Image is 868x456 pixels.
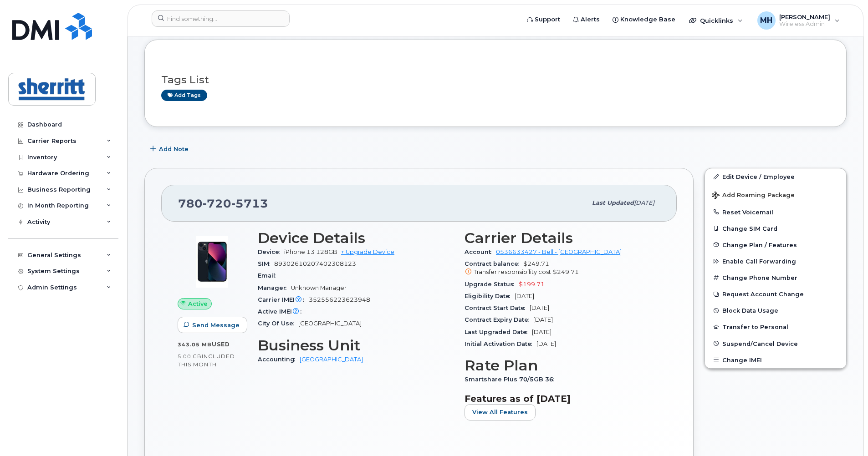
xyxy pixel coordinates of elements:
[465,230,660,246] h3: Carrier Details
[581,15,600,24] span: Alerts
[188,299,208,308] span: Active
[722,241,797,248] span: Change Plan / Features
[760,15,772,26] span: MH
[751,11,846,30] div: Mohamed Hirey
[178,197,268,210] span: 780
[465,293,515,299] span: Eligibility Date
[274,260,356,267] span: 89302610207402308123
[258,284,291,291] span: Manager
[161,90,207,101] a: Add tags
[705,302,846,319] button: Block Data Usage
[306,308,312,315] span: —
[779,20,830,28] span: Wireless Admin
[465,260,523,267] span: Contract balance
[533,316,553,323] span: [DATE]
[291,284,347,291] span: Unknown Manager
[144,141,196,157] button: Add Note
[258,260,274,267] span: SIM
[465,281,519,288] span: Upgrade Status
[161,74,830,86] h3: Tags List
[553,269,579,275] span: $249.71
[465,393,660,404] h3: Features as of [DATE]
[178,317,247,333] button: Send Message
[606,10,682,29] a: Knowledge Base
[519,281,545,288] span: $199.71
[231,197,268,210] span: 5713
[465,316,533,323] span: Contract Expiry Date
[705,220,846,237] button: Change SIM Card
[496,248,622,255] a: 0536633427 - Bell - [GEOGRAPHIC_DATA]
[192,321,240,329] span: Send Message
[258,320,298,327] span: City Of Use
[705,237,846,253] button: Change Plan / Features
[178,353,235,368] span: included this month
[159,145,189,153] span: Add Note
[705,352,846,368] button: Change IMEI
[705,168,846,185] a: Edit Device / Employee
[280,272,286,279] span: —
[535,15,560,24] span: Support
[683,11,749,30] div: Quicklinks
[465,248,496,255] span: Account
[705,286,846,302] button: Request Account Change
[258,308,306,315] span: Active IMEI
[258,248,284,255] span: Device
[309,296,370,303] span: 352556223623948
[465,260,660,277] span: $249.71
[521,10,567,29] a: Support
[465,376,558,383] span: Smartshare Plus 70/5GB 36
[530,304,549,311] span: [DATE]
[705,335,846,352] button: Suspend/Cancel Device
[722,340,798,347] span: Suspend/Cancel Device
[465,329,532,335] span: Last Upgraded Date
[284,248,337,255] span: iPhone 13 128GB
[258,230,454,246] h3: Device Details
[258,296,309,303] span: Carrier IMEI
[705,185,846,204] button: Add Roaming Package
[705,319,846,335] button: Transfer to Personal
[465,357,660,374] h3: Rate Plan
[515,293,534,299] span: [DATE]
[185,234,240,289] img: image20231002-3703462-1ig824h.jpeg
[705,253,846,269] button: Enable Call Forwarding
[472,408,528,416] span: View All Features
[178,353,202,360] span: 5.00 GB
[258,356,300,363] span: Accounting
[779,13,830,20] span: [PERSON_NAME]
[567,10,606,29] a: Alerts
[178,341,212,348] span: 343.05 MB
[705,269,846,286] button: Change Phone Number
[705,204,846,220] button: Reset Voicemail
[700,17,733,24] span: Quicklinks
[722,258,796,265] span: Enable Call Forwarding
[634,199,654,206] span: [DATE]
[532,329,551,335] span: [DATE]
[712,192,795,200] span: Add Roaming Package
[203,197,231,210] span: 720
[258,272,280,279] span: Email
[300,356,363,363] a: [GEOGRAPHIC_DATA]
[465,404,536,421] button: View All Features
[212,341,230,348] span: used
[298,320,362,327] span: [GEOGRAPHIC_DATA]
[592,199,634,206] span: Last updated
[465,340,536,347] span: Initial Activation Date
[536,340,556,347] span: [DATE]
[258,337,454,354] h3: Business Unit
[152,10,290,27] input: Find something...
[474,269,551,275] span: Transfer responsibility cost
[465,304,530,311] span: Contract Start Date
[620,15,675,24] span: Knowledge Base
[341,248,394,255] a: + Upgrade Device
